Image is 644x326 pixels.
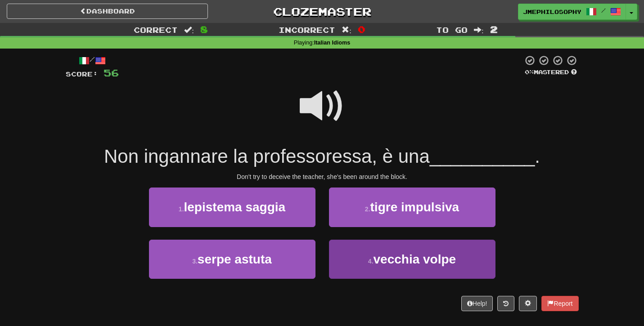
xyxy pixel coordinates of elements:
small: 2 . [365,205,370,213]
div: Don't try to deceive the teacher, she's been around the block. [66,172,579,181]
button: Help! [461,296,493,311]
small: 1 . [179,205,184,213]
span: 2 [490,24,498,35]
button: Report [541,296,578,311]
button: 1.lepistema saggia [149,188,315,227]
span: serpe astuta [198,252,272,266]
span: lepistema saggia [184,200,286,214]
span: Score: [66,70,98,78]
span: Correct [134,25,178,34]
span: : [342,26,351,34]
span: Non ingannare la professoressa, è una [104,146,430,167]
a: Clozemaster [221,4,423,19]
span: vecchia volpe [374,252,456,266]
a: JMEPhilosophy / [518,4,626,20]
span: 56 [104,67,119,78]
strong: Italian Idioms [314,40,350,46]
span: __________ [430,146,535,167]
span: / [601,7,606,13]
div: Mastered [523,68,579,76]
span: : [184,26,194,34]
span: JMEPhilosophy [523,8,581,16]
span: Incorrect [279,25,335,34]
button: Round history (alt+y) [497,296,514,311]
button: 4.vecchia volpe [329,240,495,279]
span: 0 % [525,68,534,76]
div: / [66,55,119,66]
a: Dashboard [7,4,208,19]
small: 4 . [368,258,374,265]
span: : [474,26,484,34]
span: 0 [358,24,365,35]
span: tigre impulsiva [370,200,459,214]
span: . [535,146,540,167]
button: 3.serpe astuta [149,240,315,279]
span: To go [436,25,468,34]
small: 3 . [192,258,198,265]
button: 2.tigre impulsiva [329,188,495,227]
span: 8 [200,24,208,35]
